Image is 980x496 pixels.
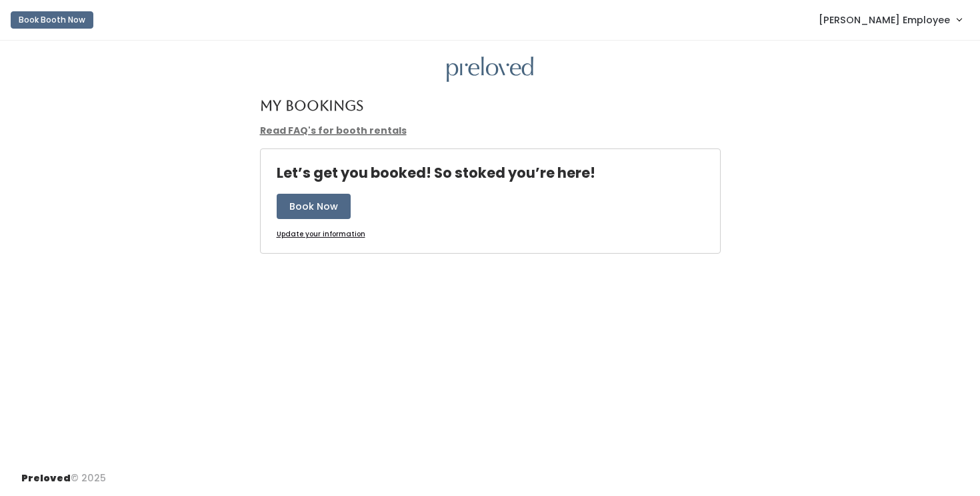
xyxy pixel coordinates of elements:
a: Update your information [277,230,365,240]
img: preloved logo [447,57,533,83]
button: Book Now [277,194,351,219]
div: © 2025 [21,461,106,485]
a: [PERSON_NAME] Employee [805,5,975,34]
a: Read FAQ's for booth rentals [260,124,407,137]
button: Book Booth Now [11,11,93,29]
u: Update your information [277,229,365,239]
span: [PERSON_NAME] Employee [819,13,950,27]
h4: Let’s get you booked! So stoked you’re here! [277,165,595,180]
h4: My Bookings [260,98,363,113]
a: Book Booth Now [11,5,93,35]
span: Preloved [21,471,71,485]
